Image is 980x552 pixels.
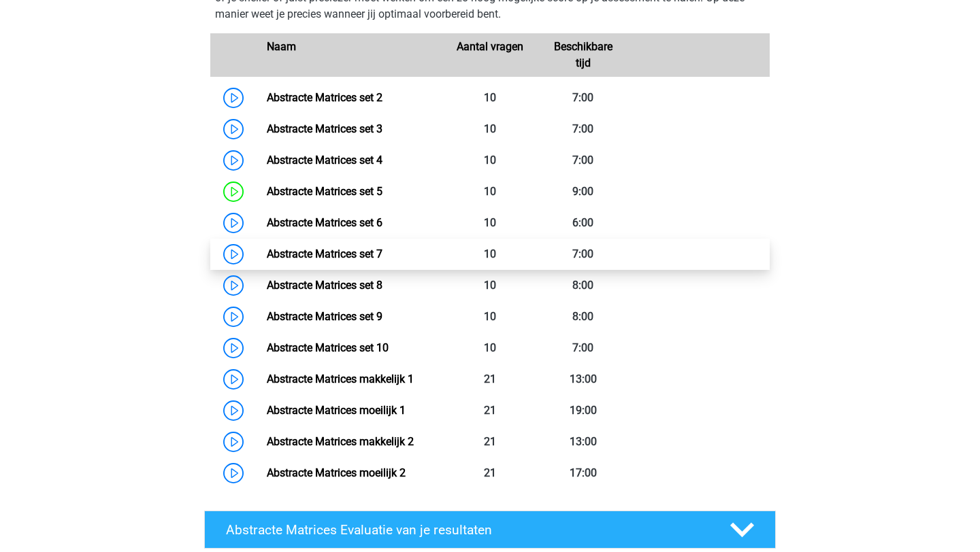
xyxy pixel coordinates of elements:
[267,404,406,417] a: Abstracte Matrices moeilijk 1
[267,310,382,323] a: Abstracte Matrices set 9
[536,39,630,71] div: Beschikbare tijd
[257,39,443,71] div: Naam
[267,91,382,104] a: Abstracte Matrices set 2
[267,216,382,229] a: Abstracte Matrices set 6
[267,247,382,260] a: Abstracte Matrices set 7
[267,373,414,385] a: Abstracte Matrices makkelijk 1
[267,154,382,167] a: Abstracte Matrices set 4
[443,39,536,71] div: Aantal vragen
[199,511,781,549] a: Abstracte Matrices Evaluatie van je resultaten
[267,185,382,198] a: Abstracte Matrices set 5
[226,522,708,538] h4: Abstracte Matrices Evaluatie van je resultaten
[267,279,382,292] a: Abstracte Matrices set 8
[267,341,389,354] a: Abstracte Matrices set 10
[267,466,406,479] a: Abstracte Matrices moeilijk 2
[267,435,414,448] a: Abstracte Matrices makkelijk 2
[267,122,382,135] a: Abstracte Matrices set 3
